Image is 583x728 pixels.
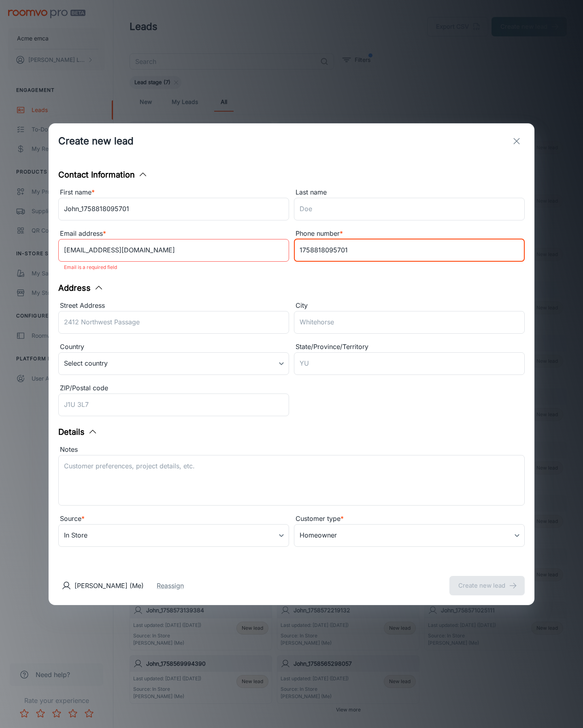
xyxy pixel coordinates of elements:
input: myname@example.com [58,239,289,262]
h1: Create new lead [58,134,134,148]
div: First name [58,187,289,198]
button: Contact Information [58,169,148,181]
input: 2412 Northwest Passage [58,311,289,334]
div: State/Province/Territory [294,342,525,352]
button: Address [58,282,104,294]
input: YU [294,352,525,375]
div: Country [58,342,289,352]
div: Email address [58,229,289,239]
div: Select country [58,352,289,375]
div: Homeowner [294,524,525,547]
input: Doe [294,198,525,220]
div: ZIP/Postal code [58,383,289,394]
input: John [58,198,289,220]
button: Reassign [157,581,184,590]
div: Source [58,514,289,524]
input: +1 439-123-4567 [294,239,525,262]
button: exit [509,133,525,149]
div: Phone number [294,229,525,239]
div: In Store [58,524,289,547]
div: Customer type [294,514,525,524]
input: Whitehorse [294,311,525,334]
div: City [294,301,525,311]
div: Notes [58,444,525,455]
button: Details [58,426,98,438]
p: Email is a required field [64,262,283,272]
div: Last name [294,187,525,198]
div: Street Address [58,301,289,311]
p: [PERSON_NAME] (Me) [74,581,144,590]
input: J1U 3L7 [58,394,289,416]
